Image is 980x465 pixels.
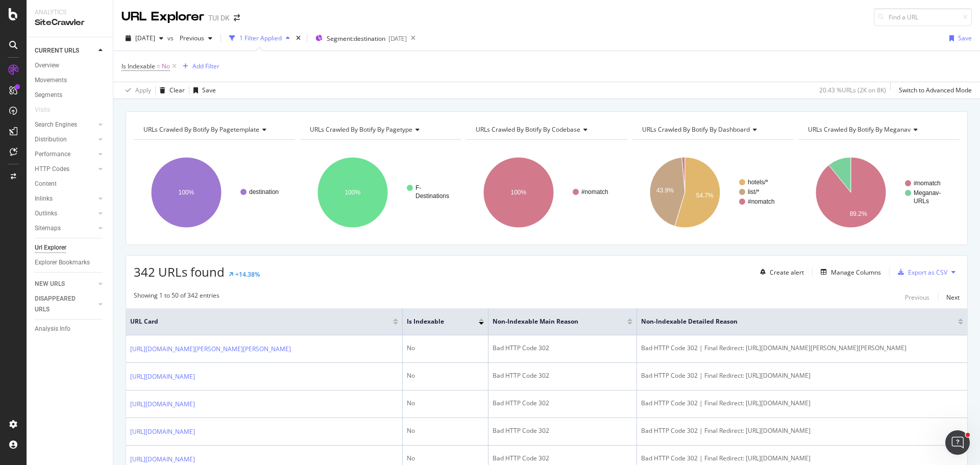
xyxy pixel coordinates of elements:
h4: URLs Crawled By Botify By meganav [806,121,950,138]
div: No [407,344,484,353]
div: Previous [905,293,929,302]
button: [DATE] [121,30,167,46]
button: Next [946,291,960,303]
div: No [407,454,484,463]
div: Outlinks [35,208,57,219]
span: Previous [176,34,204,42]
div: Bad HTTP Code 302 | Final Redirect: [URL][DOMAIN_NAME] [641,426,963,435]
div: arrow-right-arrow-left [234,14,240,21]
text: URLs [914,198,929,205]
a: Segments [35,90,106,101]
div: A chart. [300,148,460,237]
text: hotels/* [748,179,768,186]
div: Bad HTTP Code 302 [493,371,632,380]
div: Segments [35,90,62,101]
a: [URL][DOMAIN_NAME] [130,454,195,464]
div: TUI DK [208,13,230,23]
h4: URLs Crawled By Botify By pagetemplate [141,121,286,138]
a: Explorer Bookmarks [35,257,106,268]
iframe: Intercom live chat [945,430,970,455]
button: Add Filter [179,60,219,72]
div: Bad HTTP Code 302 | Final Redirect: [URL][DOMAIN_NAME] [641,399,963,408]
span: URLs Crawled By Botify By dashboard [642,125,750,134]
div: Bad HTTP Code 302 [493,344,632,353]
text: 89.2% [850,210,867,217]
a: Search Engines [35,119,95,130]
a: Content [35,179,106,189]
text: 43.9% [656,187,674,194]
text: 54.7% [696,192,714,199]
span: Is Indexable [121,62,155,70]
div: [DATE] [388,34,407,43]
div: Bad HTTP Code 302 | Final Redirect: [URL][DOMAIN_NAME][PERSON_NAME][PERSON_NAME] [641,344,963,353]
div: No [407,426,484,435]
div: Showing 1 to 50 of 342 entries [134,291,219,303]
span: URLs Crawled By Botify By meganav [808,125,911,134]
button: Previous [905,291,929,303]
span: URLs Crawled By Botify By pagetype [310,125,412,134]
button: 1 Filter Applied [225,30,294,46]
div: Bad HTTP Code 302 [493,426,632,435]
text: 100% [345,189,360,196]
text: 100% [511,189,527,196]
div: Inlinks [35,193,53,204]
button: Create alert [756,264,804,280]
div: URL Explorer [121,8,204,26]
div: Sitemaps [35,223,61,234]
div: Distribution [35,134,67,145]
span: No [162,59,170,74]
a: [URL][DOMAIN_NAME] [130,372,195,382]
a: Distribution [35,134,95,145]
span: URL Card [130,317,390,326]
text: #nomatch [914,180,941,187]
a: Analysis Info [35,324,106,334]
div: Clear [169,86,185,94]
a: DISAPPEARED URLS [35,293,95,315]
button: Save [189,82,216,99]
button: Previous [176,30,216,46]
div: 1 Filter Applied [239,34,282,42]
div: Create alert [770,268,804,277]
a: Overview [35,60,106,71]
div: Search Engines [35,119,77,130]
div: Analysis Info [35,324,70,334]
div: Apply [135,86,151,94]
a: Performance [35,149,95,160]
button: Switch to Advanced Mode [895,82,972,99]
span: = [157,62,160,70]
a: [URL][DOMAIN_NAME][PERSON_NAME][PERSON_NAME] [130,344,291,354]
div: Export as CSV [908,268,947,277]
text: Meganav- [914,189,941,197]
div: Url Explorer [35,242,66,253]
a: Visits [35,105,60,115]
svg: A chart. [632,148,792,237]
svg: A chart. [134,148,293,237]
div: Save [958,34,972,42]
a: [URL][DOMAIN_NAME] [130,399,195,409]
svg: A chart. [798,148,958,237]
span: URLs Crawled By Botify By codebase [476,125,580,134]
div: SiteCrawler [35,17,105,29]
text: F- [415,184,421,191]
button: Save [945,30,972,46]
text: list/* [748,188,759,195]
span: vs [167,34,176,42]
div: 20.43 % URLs ( 2K on 8K ) [819,86,886,94]
div: Next [946,293,960,302]
svg: A chart. [466,148,626,237]
a: Movements [35,75,106,86]
button: Export as CSV [894,264,947,280]
span: Non-Indexable Main Reason [493,317,612,326]
h4: URLs Crawled By Botify By pagetype [308,121,452,138]
span: URLs Crawled By Botify By pagetemplate [143,125,259,134]
div: No [407,399,484,408]
div: Explorer Bookmarks [35,257,90,268]
button: Segment:destination[DATE] [311,30,407,46]
a: Url Explorer [35,242,106,253]
div: Manage Columns [831,268,881,277]
span: Segment: destination [327,34,385,43]
a: CURRENT URLS [35,45,95,56]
